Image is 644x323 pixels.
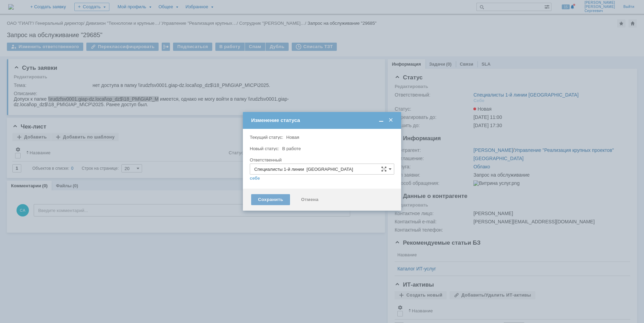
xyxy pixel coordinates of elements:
span: Закрыть [387,117,394,123]
span: В работе [282,146,301,151]
label: Текущий статус: [250,135,283,140]
div: Ответственный [250,158,393,162]
a: себе [250,176,260,181]
div: Изменение статуса [251,117,394,123]
label: Новый статус: [250,146,279,151]
span: Свернуть (Ctrl + M) [378,117,385,123]
span: Новая [286,135,299,140]
span: Сложная форма [381,166,387,172]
